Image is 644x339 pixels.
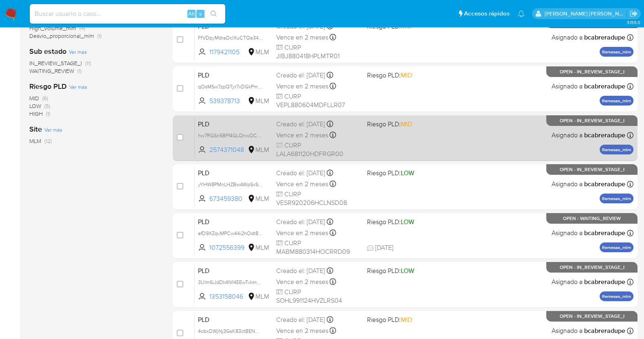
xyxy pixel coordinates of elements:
span: Alt [188,10,195,18]
p: baltazar.cabreradupeyron@mercadolibre.com.mx [545,10,627,18]
input: Buscar usuario o caso... [30,9,225,19]
a: Salir [629,9,638,18]
span: Accesos rápidos [464,9,510,18]
span: s [199,10,202,18]
button: search-icon [205,8,222,20]
span: 3.155.0 [626,19,640,26]
a: Notificaciones [518,10,525,17]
